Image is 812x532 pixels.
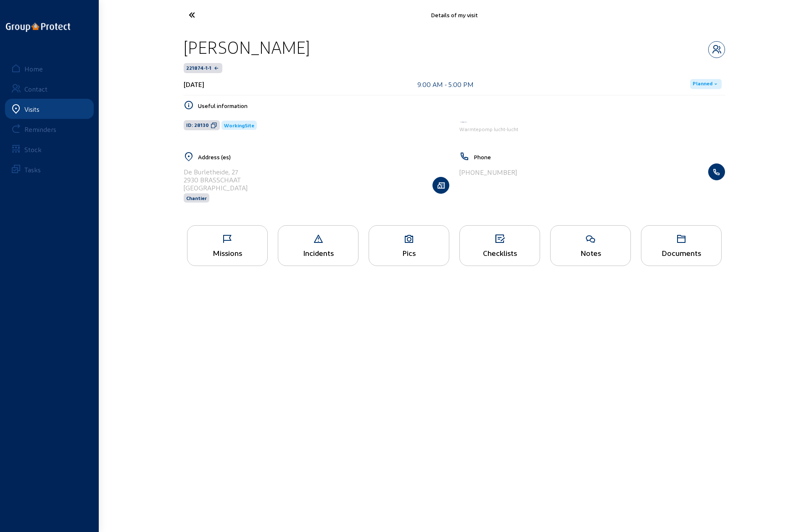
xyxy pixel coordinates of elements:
div: [PERSON_NAME] [184,37,310,58]
div: Checklists [460,248,540,257]
div: Home [24,65,43,73]
span: 221874-1-1 [186,65,211,71]
span: Chantier [186,195,207,201]
div: Tasks [24,166,41,174]
a: Tasks [5,159,94,179]
div: Contact [24,85,47,93]
div: 2930 BRASSCHAAT [184,176,248,184]
div: Stock [24,145,42,153]
div: [DATE] [184,80,204,88]
div: 9:00 AM - 5:00 PM [417,80,474,88]
span: Planned [693,81,712,87]
div: Visits [24,105,40,113]
a: Reminders [5,119,94,139]
h5: Useful information [198,102,725,109]
a: Home [5,58,94,79]
div: Details of my visit [269,11,639,18]
div: Notes [551,248,630,257]
div: Reminders [24,125,56,133]
h5: Phone [474,153,725,161]
h5: Address (es) [198,153,449,161]
a: Contact [5,79,94,99]
div: Pics [369,248,449,257]
div: De Burletheide, 27 [184,168,248,176]
div: [PHONE_NUMBER] [459,168,517,176]
div: Documents [641,248,721,257]
span: WorkingSite [224,122,254,128]
img: Energy Protect HVAC [459,121,468,123]
img: logo-oneline.png [6,23,70,32]
span: ID: 28130 [186,122,209,129]
div: Missions [187,248,267,257]
div: [GEOGRAPHIC_DATA] [184,184,248,192]
a: Stock [5,139,94,159]
span: Warmtepomp lucht-lucht [459,126,518,132]
div: Incidents [278,248,358,257]
a: Visits [5,99,94,119]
